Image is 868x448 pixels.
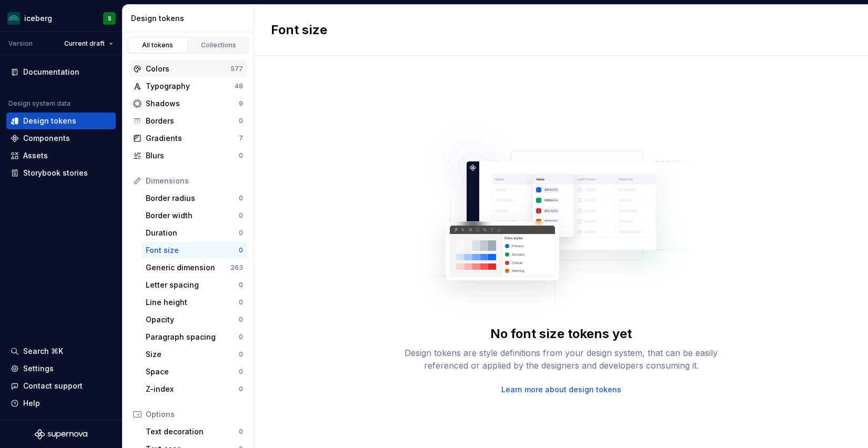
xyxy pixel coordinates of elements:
[6,64,116,80] a: Documentation
[108,14,112,23] div: S
[8,39,33,48] div: Version
[142,259,247,276] a: Generic dimension263
[142,346,247,363] a: Size0
[146,366,239,377] div: Space
[193,41,245,49] div: Collections
[6,343,116,360] button: Search ⌘K
[142,207,247,224] a: Border width0
[7,12,20,25] img: 418c6d47-6da6-4103-8b13-b5999f8989a1.png
[239,368,243,376] div: 0
[146,133,239,144] div: Gradients
[146,245,239,256] div: Font size
[23,116,76,126] div: Design tokens
[23,398,40,409] div: Help
[129,147,247,164] a: Blurs0
[6,360,116,377] a: Settings
[23,67,79,77] div: Documentation
[6,378,116,394] button: Contact support
[24,13,52,24] div: iceberg
[142,242,247,259] a: Font size0
[23,133,70,144] div: Components
[239,229,243,237] div: 0
[230,65,243,73] div: 577
[490,325,632,342] div: No font size tokens yet
[142,225,247,241] a: Duration0
[129,60,247,77] a: Colors577
[239,298,243,307] div: 0
[142,423,247,440] a: Text decoration0
[2,7,120,29] button: icebergS
[239,117,243,125] div: 0
[8,99,70,108] div: Design system data
[239,281,243,289] div: 0
[142,329,247,345] a: Paragraph spacing0
[146,297,239,308] div: Line height
[64,39,105,48] span: Current draft
[59,36,118,51] button: Current draft
[239,211,243,220] div: 0
[239,333,243,341] div: 0
[239,427,243,436] div: 0
[239,350,243,359] div: 0
[6,130,116,147] a: Components
[142,277,247,293] a: Letter spacing0
[146,81,235,91] div: Typography
[6,395,116,412] button: Help
[239,315,243,324] div: 0
[23,381,83,391] div: Contact support
[393,347,730,372] div: Design tokens are style definitions from your design system, that can be easily referenced or app...
[132,41,184,49] div: All tokens
[146,314,239,325] div: Opacity
[23,168,88,178] div: Storybook stories
[146,426,239,437] div: Text decoration
[501,384,621,395] a: Learn more about design tokens
[146,228,239,238] div: Duration
[142,311,247,328] a: Opacity0
[146,193,239,203] div: Border radius
[129,78,247,95] a: Typography48
[146,150,239,161] div: Blurs
[23,150,48,161] div: Assets
[146,409,243,420] div: Options
[239,151,243,160] div: 0
[239,246,243,254] div: 0
[239,134,243,142] div: 7
[239,385,243,393] div: 0
[146,262,230,273] div: Generic dimension
[230,263,243,272] div: 263
[146,116,239,126] div: Borders
[239,99,243,108] div: 9
[146,280,239,290] div: Letter spacing
[235,82,243,90] div: 48
[35,429,87,440] svg: Supernova Logo
[146,210,239,221] div: Border width
[129,113,247,129] a: Borders0
[131,13,249,24] div: Design tokens
[146,64,230,74] div: Colors
[23,346,63,357] div: Search ⌘K
[146,176,243,186] div: Dimensions
[271,22,327,38] h2: Font size
[129,95,247,112] a: Shadows9
[146,98,239,109] div: Shadows
[6,165,116,181] a: Storybook stories
[146,349,239,360] div: Size
[6,147,116,164] a: Assets
[146,384,239,394] div: Z-index
[146,332,239,342] div: Paragraph spacing
[239,194,243,202] div: 0
[129,130,247,147] a: Gradients7
[142,294,247,311] a: Line height0
[23,363,54,374] div: Settings
[142,381,247,398] a: Z-index0
[142,190,247,207] a: Border radius0
[142,363,247,380] a: Space0
[6,113,116,129] a: Design tokens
